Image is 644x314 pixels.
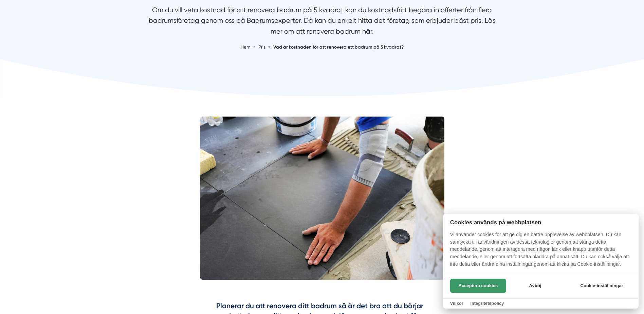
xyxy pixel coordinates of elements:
[572,279,631,293] button: Cookie-inställningar
[443,219,639,226] h2: Cookies används på webbplatsen
[450,301,463,306] a: Villkor
[508,279,562,293] button: Avböj
[470,301,504,306] a: Integritetspolicy
[450,279,506,293] button: Acceptera cookies
[443,231,639,273] p: Vi använder cookies för att ge dig en bättre upplevelse av webbplatsen. Du kan samtycka till anvä...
